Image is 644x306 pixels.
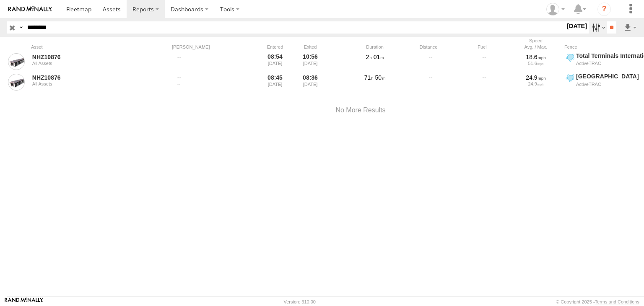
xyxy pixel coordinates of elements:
span: 71 [364,74,374,81]
span: 01 [374,54,384,60]
div: [PERSON_NAME] [172,44,256,50]
div: 51.6 [512,61,560,66]
label: Search Filter Options [589,21,607,34]
div: Duration [350,44,400,50]
div: Exited [294,44,326,50]
i: ? [597,3,611,16]
div: 08:45 [DATE] [259,73,291,92]
div: 24.9 [512,81,560,86]
a: Visit our Website [5,298,43,306]
div: 08:54 [DATE] [259,52,291,71]
div: Distance [403,44,454,50]
div: All Assets [32,81,147,86]
div: 18.6 [512,53,560,61]
a: NHZ10876 [32,53,147,61]
div: Version: 310.00 [284,299,316,304]
div: 24.9 [512,74,560,81]
div: All Assets [32,61,147,66]
span: 2 [366,54,372,60]
span: 50 [375,74,386,81]
a: NHZ10876 [32,74,147,81]
label: Export results as... [623,21,637,34]
div: 10:56 [DATE] [294,52,326,71]
a: Terms and Conditions [595,299,639,304]
div: Asset [31,44,148,50]
div: Fuel [457,44,507,50]
label: [DATE] [565,21,589,31]
label: Search Query [18,21,24,34]
div: 08:36 [DATE] [294,73,326,92]
div: © Copyright 2025 - [556,299,639,304]
div: Zulema McIntosch [543,3,568,16]
div: Entered [259,44,291,50]
img: rand-logo.svg [8,6,52,12]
